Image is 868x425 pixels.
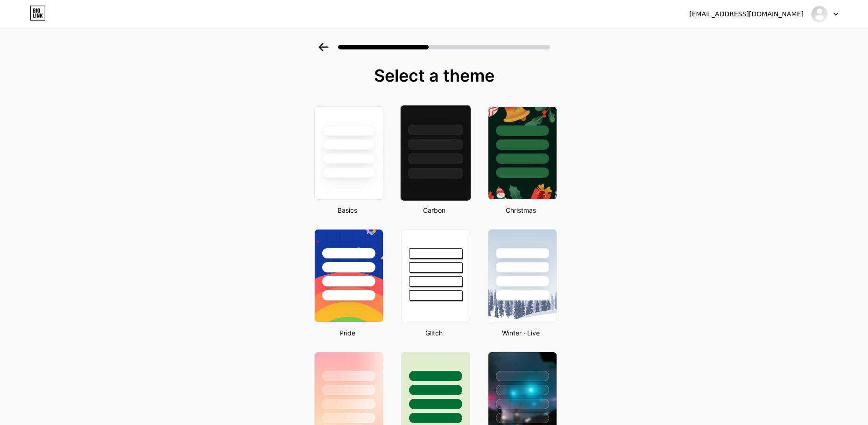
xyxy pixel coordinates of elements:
[485,205,557,215] div: Christmas
[811,5,828,23] img: Tuấn Vũ
[398,328,470,338] div: Glitch
[311,205,383,215] div: Basics
[689,9,804,19] div: [EMAIL_ADDRESS][DOMAIN_NAME]
[398,205,470,215] div: Carbon
[485,328,557,338] div: Winter · Live
[311,66,558,85] div: Select a theme
[311,328,383,338] div: Pride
